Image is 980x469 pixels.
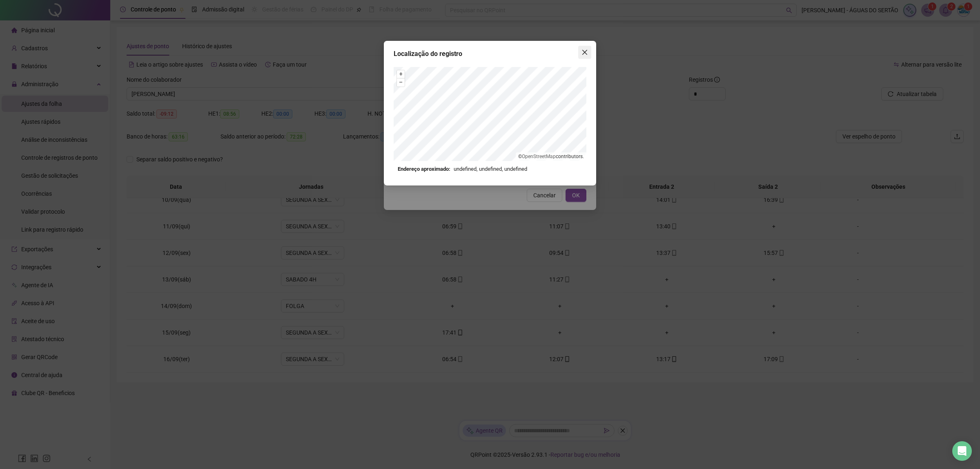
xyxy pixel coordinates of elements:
span: close [581,49,588,56]
button: Close [578,46,591,59]
li: © contributors. [518,154,584,159]
strong: Endereço aproximado: [398,165,450,173]
div: Localização do registro [394,49,586,59]
a: OpenStreetMap [522,154,556,159]
div: Open Intercom Messenger [952,441,972,461]
button: + [397,70,405,78]
div: undefined, undefined, undefined [398,165,582,173]
button: – [397,78,405,86]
